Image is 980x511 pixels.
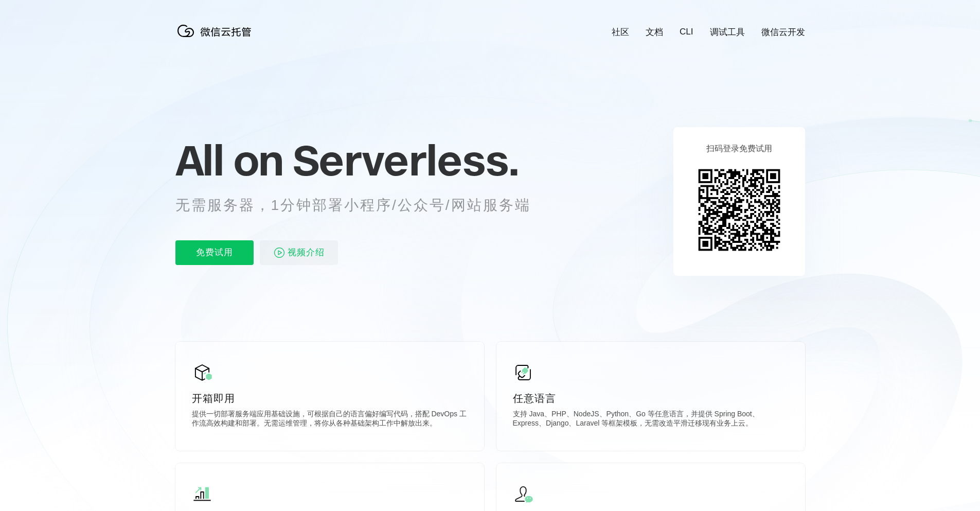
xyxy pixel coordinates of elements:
p: 开箱即用 [192,391,468,406]
p: 支持 Java、PHP、NodeJS、Python、Go 等任意语言，并提供 Spring Boot、Express、Django、Laravel 等框架模板，无需改造平滑迁移现有业务上云。 [513,410,789,430]
p: 无需服务器，1分钟部署小程序/公众号/网站服务端 [175,195,550,216]
a: 社区 [612,26,629,38]
p: 免费试用 [175,240,254,265]
p: 任意语言 [513,391,789,406]
span: All on [175,134,283,186]
a: 微信云开发 [761,26,805,38]
p: 扫码登录免费试用 [706,144,772,154]
p: 提供一切部署服务端应用基础设施，可根据自己的语言偏好编写代码，搭配 DevOps 工作流高效构建和部署。无需运维管理，将你从各种基础架构工作中解放出来。 [192,410,468,430]
img: video_play.svg [273,246,286,259]
a: 文档 [646,26,663,38]
img: 微信云托管 [175,21,258,41]
a: 微信云托管 [175,34,258,43]
a: CLI [680,27,693,37]
span: Serverless. [293,134,519,186]
a: 调试工具 [710,26,745,38]
span: 视频介绍 [288,240,325,265]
